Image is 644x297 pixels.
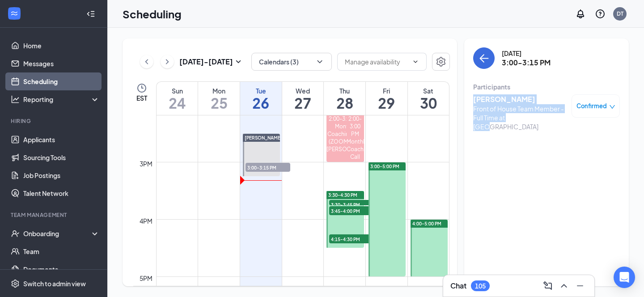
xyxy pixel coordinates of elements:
[450,281,466,291] h3: Chat
[366,86,407,95] div: Fri
[479,53,489,64] svg: ArrowLeft
[366,95,407,110] h1: 29
[412,221,441,227] span: 4:00-5:00 PM
[595,8,606,19] svg: QuestionInfo
[11,95,20,104] svg: Analysis
[142,56,151,67] svg: ChevronLeft
[240,95,282,110] h1: 26
[163,56,172,67] svg: ChevronRight
[161,55,174,68] button: ChevronRight
[138,273,154,283] div: 5pm
[475,282,486,290] div: 105
[541,279,555,293] button: ComposeMessage
[328,192,357,198] span: 3:30-4:30 PM
[347,115,364,138] div: 2:00-3:00 PM
[138,159,154,169] div: 3pm
[609,104,615,110] span: down
[370,163,399,170] span: 3:00-5:00 PM
[617,10,623,17] div: DT
[282,95,324,110] h1: 27
[557,279,571,293] button: ChevronUp
[157,82,198,115] a: August 24, 2025
[573,279,587,293] button: Minimize
[240,82,282,115] a: August 26, 2025
[86,9,95,18] svg: Collapse
[123,6,182,21] h1: Scheduling
[408,82,449,115] a: August 30, 2025
[324,82,365,115] a: August 28, 2025
[326,123,364,153] div: Monthly Coaching Call (ZOOM) with [PERSON_NAME]
[329,234,374,243] span: 4:15-4:30 PM
[23,95,100,104] div: Reporting
[575,280,585,291] svg: Minimize
[157,86,198,95] div: Sun
[233,56,244,67] svg: SmallChevronDown
[542,280,553,291] svg: ComposeMessage
[347,138,364,183] div: Monthly Coaching Call (ZOOM) with [PERSON_NAME]
[23,148,100,166] a: Sourcing Tools
[245,135,282,140] span: [PERSON_NAME]
[23,166,100,184] a: Job Postings
[23,279,86,288] div: Switch to admin view
[329,200,374,209] span: 3:30-3:45 PM
[23,184,100,202] a: Talent Network
[136,93,147,102] span: EST
[329,206,374,215] span: 3:45-4:00 PM
[23,229,92,238] div: Onboarding
[282,82,324,115] a: August 27, 2025
[10,9,19,18] svg: WorkstreamLogo
[179,57,233,67] h3: [DATE] - [DATE]
[198,82,240,115] a: August 25, 2025
[23,72,100,90] a: Scheduling
[11,211,98,219] div: Team Management
[198,95,240,110] h1: 25
[11,117,98,125] div: Hiring
[246,163,290,172] span: 3:00-3:15 PM
[315,57,324,66] svg: ChevronDown
[473,94,567,104] h3: [PERSON_NAME]
[502,49,551,58] div: [DATE]
[282,86,324,95] div: Wed
[23,131,100,148] a: Applicants
[408,86,449,95] div: Sat
[324,86,365,95] div: Thu
[11,279,20,288] svg: Settings
[23,242,100,260] a: Team
[575,8,586,19] svg: Notifications
[140,55,153,68] button: ChevronLeft
[157,95,198,110] h1: 24
[502,58,551,68] h3: 3:00-3:15 PM
[473,82,620,91] div: Participants
[138,216,154,226] div: 4pm
[23,260,100,278] a: Documents
[324,95,365,110] h1: 28
[473,47,495,69] button: back-button
[432,53,450,71] button: Settings
[614,267,635,288] div: Open Intercom Messenger
[345,57,408,67] input: Manage availability
[576,102,607,110] span: Confirmed
[412,58,419,65] svg: ChevronDown
[326,115,364,123] div: 2:00-3:00 PM
[473,104,567,131] div: Front of House Team Member - Full Time at [GEOGRAPHIC_DATA]
[366,82,407,115] a: August 29, 2025
[136,83,147,93] svg: Clock
[251,53,332,71] button: Calendars (3)ChevronDown
[559,280,569,291] svg: ChevronUp
[240,86,282,95] div: Tue
[408,95,449,110] h1: 30
[23,55,100,72] a: Messages
[11,229,20,238] svg: UserCheck
[23,37,100,55] a: Home
[198,86,240,95] div: Mon
[436,56,446,67] svg: Settings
